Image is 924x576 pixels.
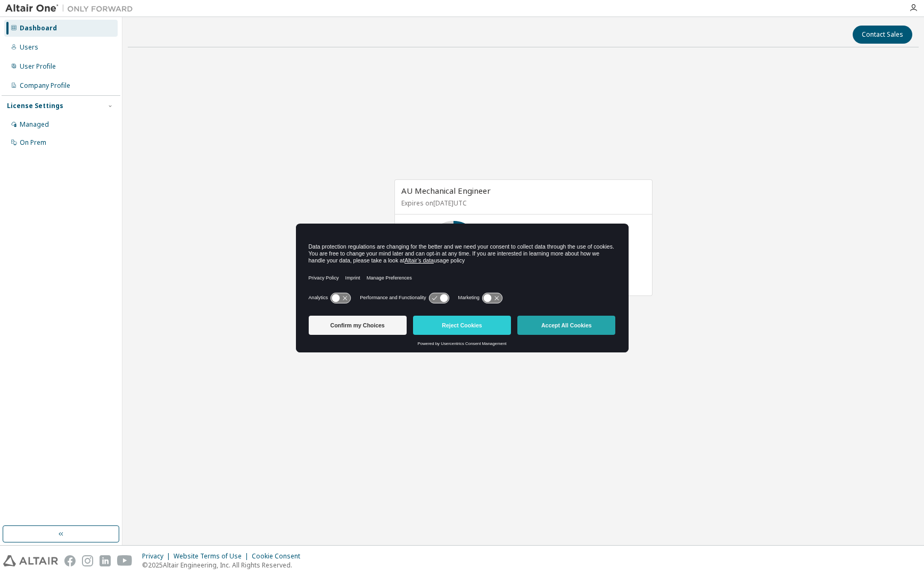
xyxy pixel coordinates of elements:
[142,561,307,570] p: © 2025 Altair Engineering, Inc. All Rights Reserved.
[20,24,57,32] div: Dashboard
[20,81,70,90] div: Company Profile
[401,185,491,196] span: AU Mechanical Engineer
[401,199,643,208] p: Expires on [DATE] UTC
[64,555,76,566] img: facebook.svg
[20,62,56,71] div: User Profile
[117,555,133,566] img: youtube.svg
[174,552,252,561] div: Website Terms of Use
[3,555,58,566] img: altair_logo.svg
[100,555,111,566] img: linkedin.svg
[252,552,307,561] div: Cookie Consent
[853,26,912,44] button: Contact Sales
[7,102,63,110] div: License Settings
[82,555,93,566] img: instagram.svg
[5,3,138,14] img: Altair One
[20,120,49,129] div: Managed
[142,552,174,561] div: Privacy
[20,43,38,52] div: Users
[20,138,46,147] div: On Prem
